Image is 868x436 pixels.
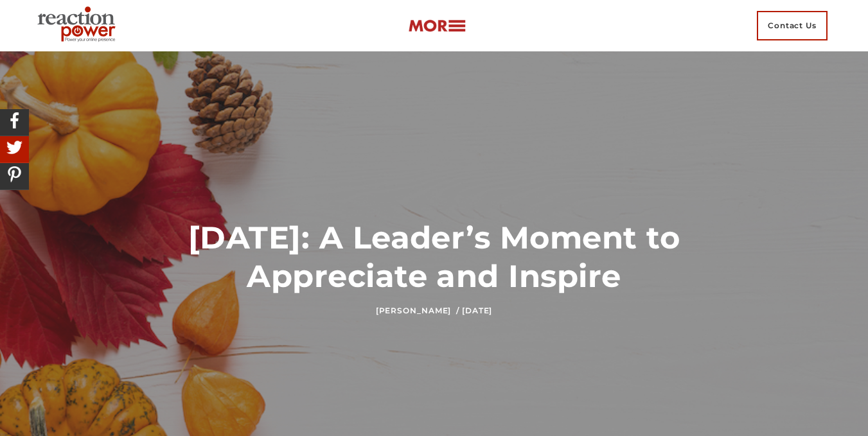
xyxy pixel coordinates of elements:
[462,306,492,315] time: [DATE]
[408,19,466,33] img: more-btn.png
[165,218,703,295] h1: [DATE]: A Leader’s Moment to Appreciate and Inspire
[3,163,26,186] img: Share On Pinterest
[3,109,26,132] img: Share On Facebook
[376,306,459,315] a: [PERSON_NAME] /
[757,11,828,40] span: Contact Us
[3,136,26,159] img: Share On Twitter
[32,3,125,49] img: Executive Branding | Personal Branding Agency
